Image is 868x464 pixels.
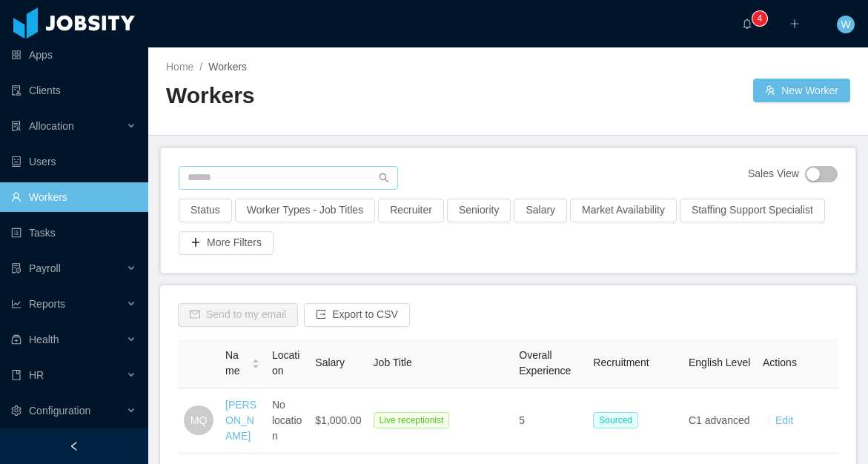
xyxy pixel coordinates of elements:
span: English Level [689,357,750,368]
a: Sourced [593,414,644,425]
i: icon: caret-up [251,357,259,362]
button: Seniority [447,199,511,222]
a: icon: userWorkers [11,182,136,212]
i: icon: bell [742,19,752,29]
span: Recruitment [593,357,649,368]
span: Name [225,348,245,379]
button: Status [179,199,232,222]
a: Edit [775,414,793,426]
span: Job Title [374,357,412,368]
h2: Workers [166,81,508,111]
span: W [841,16,850,33]
i: icon: plus [789,19,800,29]
span: Sourced [593,412,638,428]
i: icon: search [379,173,389,183]
button: icon: exportExport to CSV [304,303,410,327]
div: Sort [251,357,260,367]
p: 4 [758,11,763,26]
span: Sales View [748,166,799,182]
span: MQ [191,405,208,435]
i: icon: setting [11,405,21,416]
button: Recruiter [378,199,444,222]
i: icon: caret-down [251,362,259,367]
span: Actions [763,357,797,368]
i: icon: file-protect [11,263,21,274]
td: 5 [513,388,587,454]
span: Configuration [29,405,90,417]
span: Reports [29,298,65,310]
span: Payroll [29,262,61,274]
button: Salary [514,199,567,222]
span: Health [29,334,59,345]
span: Allocation [29,120,74,132]
a: icon: robotUsers [11,147,136,176]
a: icon: appstoreApps [11,40,136,70]
span: Workers [208,61,247,73]
sup: 4 [752,11,767,26]
td: No location [266,388,309,454]
button: Worker Types - Job Titles [235,199,375,222]
span: Overall Experience [519,349,571,377]
button: Staffing Support Specialist [680,199,825,222]
i: icon: solution [11,121,21,131]
i: icon: book [11,370,21,380]
span: / [199,61,202,73]
button: icon: plusMore Filters [179,231,274,255]
a: icon: profileTasks [11,218,136,248]
button: icon: usergroup-addNew Worker [753,79,850,102]
td: C1 advanced [683,388,757,454]
a: icon: auditClients [11,76,136,105]
span: $1,000.00 [315,414,361,426]
i: icon: medicine-box [11,334,21,345]
button: Market Availability [570,199,677,222]
span: Live receptionist [374,412,450,428]
span: Location [272,349,299,377]
span: Salary [315,357,345,368]
a: [PERSON_NAME] [225,399,256,442]
span: HR [29,369,44,381]
a: Home [166,61,193,73]
i: icon: line-chart [11,299,21,309]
